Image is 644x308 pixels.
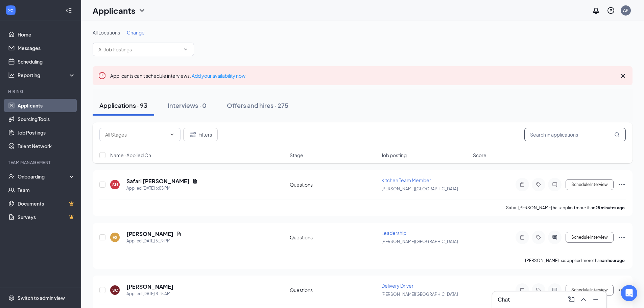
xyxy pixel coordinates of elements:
[8,72,15,78] svg: Analysis
[566,179,614,190] button: Schedule Interview
[621,285,637,301] div: Open Intercom Messenger
[381,230,406,236] span: Leadership
[381,152,407,159] span: Job posting
[126,177,190,185] h5: Safari [PERSON_NAME]
[18,41,75,55] a: Messages
[566,232,614,243] button: Schedule Interview
[381,186,458,191] span: [PERSON_NAME][GEOGRAPHIC_DATA]
[290,152,303,159] span: Stage
[498,296,510,303] h3: Chat
[18,28,75,41] a: Home
[524,128,626,141] input: Search in applications
[579,295,588,304] svg: ChevronUp
[189,131,197,139] svg: Filter
[18,126,75,139] a: Job Postings
[567,295,575,304] svg: ComposeMessage
[93,29,120,35] span: All Locations
[176,231,182,237] svg: Document
[99,101,147,110] div: Applications · 93
[18,197,75,210] a: DocumentsCrown
[168,101,207,110] div: Interviews · 0
[623,7,628,13] div: AP
[578,294,589,305] button: ChevronUp
[192,73,245,79] a: Add your availability now
[18,173,70,180] div: Onboarding
[169,132,175,137] svg: ChevronDown
[8,89,74,94] div: Hiring
[138,6,146,15] svg: ChevronDown
[618,286,626,294] svg: Ellipses
[290,181,377,188] div: Questions
[518,182,526,187] svg: Note
[18,55,75,68] a: Scheduling
[595,205,625,210] b: 28 minutes ago
[551,182,559,187] svg: ChatInactive
[126,230,173,238] h5: [PERSON_NAME]
[618,181,626,189] svg: Ellipses
[8,173,15,180] svg: UserCheck
[592,295,600,304] svg: Minimize
[619,72,627,80] svg: Cross
[290,287,377,293] div: Questions
[534,182,543,187] svg: Tag
[534,287,543,293] svg: Tag
[602,258,625,263] b: an hour ago
[566,294,577,305] button: ComposeMessage
[551,235,559,240] svg: ActiveChat
[112,182,118,188] div: SH
[113,235,118,240] div: ES
[183,47,188,52] svg: ChevronDown
[566,285,614,295] button: Schedule Interview
[112,287,118,293] div: SC
[127,29,145,35] span: Change
[18,294,65,301] div: Switch to admin view
[65,7,72,14] svg: Collapse
[192,179,198,184] svg: Document
[126,185,198,192] div: Applied [DATE] 6:05 PM
[592,6,600,15] svg: Notifications
[473,152,486,159] span: Score
[518,287,526,293] svg: Note
[18,72,76,78] div: Reporting
[98,46,180,53] input: All Job Postings
[551,287,559,293] svg: ActiveChat
[290,234,377,241] div: Questions
[607,6,615,15] svg: QuestionInfo
[105,131,167,138] input: All Stages
[18,112,75,126] a: Sourcing Tools
[183,128,218,141] button: Filter Filters
[381,239,458,244] span: [PERSON_NAME][GEOGRAPHIC_DATA]
[8,160,74,165] div: Team Management
[381,177,431,183] span: Kitchen Team Member
[126,283,173,290] h5: [PERSON_NAME]
[590,294,601,305] button: Minimize
[614,132,620,137] svg: MagnifyingGlass
[525,258,626,263] p: [PERSON_NAME] has applied more than .
[381,292,458,297] span: [PERSON_NAME][GEOGRAPHIC_DATA]
[110,152,151,159] span: Name · Applied On
[98,72,106,80] svg: Error
[618,233,626,241] svg: Ellipses
[18,210,75,224] a: SurveysCrown
[18,139,75,153] a: Talent Network
[110,73,245,79] span: Applicants can't schedule interviews.
[227,101,288,110] div: Offers and hires · 275
[534,235,543,240] svg: Tag
[18,99,75,112] a: Applicants
[381,283,413,289] span: Delivery Driver
[506,205,626,211] p: Safari [PERSON_NAME] has applied more than .
[7,7,14,14] svg: WorkstreamLogo
[126,290,173,297] div: Applied [DATE] 8:15 AM
[518,235,526,240] svg: Note
[126,238,182,244] div: Applied [DATE] 5:19 PM
[18,183,75,197] a: Team
[8,294,15,301] svg: Settings
[93,5,135,16] h1: Applicants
